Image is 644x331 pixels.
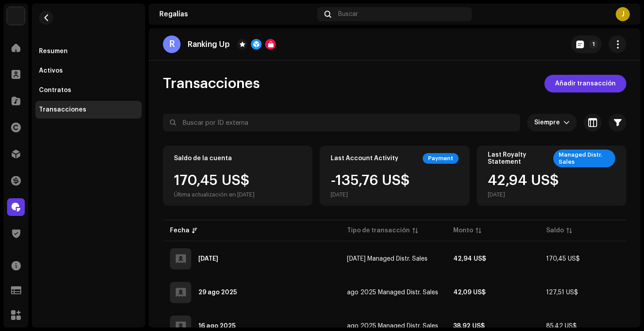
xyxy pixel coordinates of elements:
div: Transacciones [39,106,86,113]
span: Añadir transacción [555,75,616,92]
re-m-nav-item: Resumen [35,42,142,60]
p: Ranking Up [188,40,230,49]
button: Añadir transacción [544,75,626,92]
div: Regalías [159,11,314,18]
div: Last Account Activity [331,155,398,162]
button: 1 [571,35,602,53]
div: R [163,35,181,53]
p-badge: 1 [589,40,598,49]
div: Monto [453,226,473,235]
span: oct 2025 Managed Distr. Sales [347,256,428,262]
div: Managed Distr. Sales [553,150,615,167]
re-m-nav-item: Transacciones [35,101,142,119]
img: 12fa97fa-896e-4643-8be8-3e34fc4377cf [7,7,25,25]
div: 29 ago 2025 [198,289,237,296]
span: Transacciones [163,75,260,92]
span: 85,42 US$ [546,323,577,329]
div: Saldo [546,226,564,235]
div: 16 ago 2025 [198,323,235,329]
span: Siempre [534,114,563,131]
re-m-nav-item: Activos [35,62,142,80]
span: ago 2025 Managed Distr. Sales [347,289,438,296]
div: Payment [423,153,459,164]
input: Buscar por ID externa [163,114,520,131]
div: Last Royalty Statement [488,151,550,165]
div: Fecha [170,226,189,235]
strong: 38,92 US$ [453,323,485,329]
span: 127,51 US$ [546,289,578,296]
div: Resumen [39,48,68,55]
div: [DATE] [488,191,559,198]
div: Contratos [39,87,71,94]
div: Tipo de transacción [347,226,410,235]
div: 5 oct 2025 [198,256,218,262]
re-m-nav-item: Contratos [35,81,142,99]
div: Activos [39,67,63,74]
div: Última actualización en [DATE] [174,191,255,198]
strong: 42,94 US$ [453,256,486,262]
strong: 42,09 US$ [453,289,486,296]
span: ago 2025 Managed Distr. Sales [347,323,438,329]
div: [DATE] [331,191,410,198]
div: dropdown trigger [563,114,570,131]
span: Buscar [338,11,358,18]
span: 170,45 US$ [546,256,580,262]
div: J [616,7,630,21]
div: Saldo de la cuenta [174,155,232,162]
